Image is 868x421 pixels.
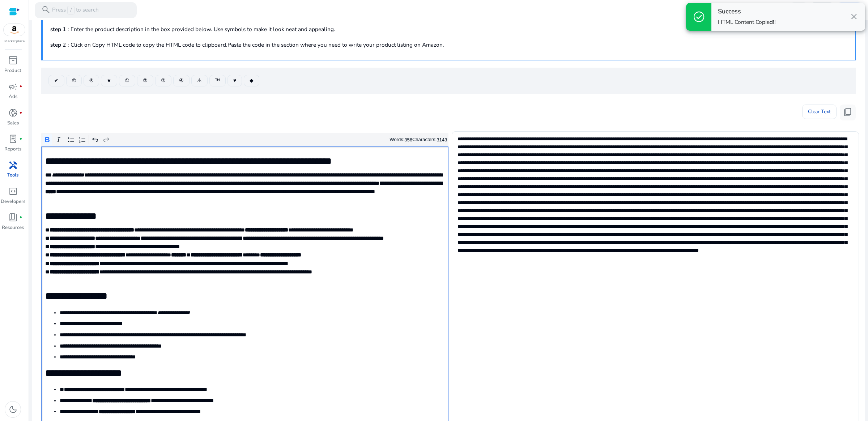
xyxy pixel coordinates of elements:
[107,77,111,84] span: ★
[50,41,66,48] b: step 2
[119,75,135,86] button: ①
[8,134,18,144] span: lab_profile
[8,161,18,170] span: handyman
[4,146,21,153] p: Reports
[802,105,837,119] button: Clear Text
[19,216,22,219] span: fiber_manual_record
[244,75,259,86] button: ◆
[137,75,153,86] button: ②
[404,137,412,143] label: 356
[437,137,447,143] label: 3143
[8,108,18,118] span: donut_small
[718,18,776,26] p: HTML Content Copied!!
[173,75,190,86] button: ④
[843,107,852,117] span: content_copy
[48,75,64,86] button: ✔
[2,224,24,231] p: Resources
[7,120,19,127] p: Sales
[4,39,25,44] p: Marketplace
[101,75,117,86] button: ★
[840,105,856,120] button: content_copy
[19,85,22,88] span: fiber_manual_record
[227,75,242,86] button: ♥
[191,75,208,86] button: ⚠
[8,56,18,65] span: inventory_2
[125,77,129,84] span: ①
[52,6,99,14] p: Press to search
[233,77,236,84] span: ♥
[50,41,848,49] p: : Click on Copy HTML code to copy the HTML code to clipboard.Paste the code in the section where ...
[7,172,18,179] p: Tools
[54,77,59,84] span: ✔
[155,75,171,86] button: ③
[84,75,99,86] button: ®
[9,93,17,101] p: Ads
[66,75,82,86] button: ©
[89,77,93,84] span: ®
[41,133,448,147] div: Editor toolbar
[161,77,166,84] span: ③
[8,405,18,414] span: dark_mode
[250,77,254,84] span: ◆
[808,105,831,119] span: Clear Text
[4,24,25,36] img: amazon.svg
[4,67,21,75] p: Product
[209,75,226,86] button: ™
[1,198,25,205] p: Developers
[390,135,447,144] div: Words: Characters:
[19,137,22,141] span: fiber_manual_record
[179,77,184,84] span: ④
[143,77,148,84] span: ②
[849,12,859,21] span: close
[718,8,776,15] h4: Success
[50,25,848,33] p: : Enter the product description in the box provided below. Use symbols to make it look neat and a...
[693,10,705,23] span: check_circle
[215,77,220,84] span: ™
[72,77,76,84] span: ©
[67,6,74,14] span: /
[8,187,18,196] span: code_blocks
[8,213,18,222] span: book_4
[8,82,18,92] span: campaign
[50,25,66,33] b: step 1
[19,111,22,115] span: fiber_manual_record
[197,77,202,84] span: ⚠
[41,5,51,14] span: search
